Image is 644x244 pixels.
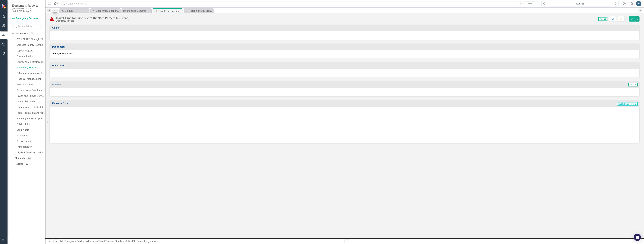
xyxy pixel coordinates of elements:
[60,9,88,13] a: Default
[52,83,351,86] h3: Analysis
[16,60,45,64] a: County Administrator's Office
[16,77,45,81] a: Financial Management
[122,9,151,13] a: Manage Elements
[185,9,213,13] a: Total # of EMS Transports
[16,134,45,137] a: Stormwater
[16,106,45,109] a: Libraries and Historical Resources
[16,111,45,115] a: Parks, Recreation and Natural Resources
[16,145,45,149] a: Transportation
[15,157,25,160] a: Elements
[549,2,611,6] div: Aug-25
[598,17,607,21] span: Aug-25
[12,24,42,29] input: Search Below...
[16,55,45,58] a: Communications
[158,9,182,13] div: Travel Time for First-Due at the 90th Percentile (Urban)
[98,240,156,243] div: Travel Time for First-Due at the 90th Percentile (Urban)
[189,9,213,13] div: Total # of EMS Transports
[523,1,538,6] button: Search
[29,32,34,35] div: 24
[617,102,638,106] span: Last Calculated [DATE]
[15,162,23,166] a: Reports
[52,45,638,48] h3: Dashboard
[16,140,45,143] a: Breeze Transit
[52,102,300,105] h3: Measure Data
[26,157,32,160] div: 503
[16,117,45,120] a: Planning and Development Services
[12,4,42,7] span: Elements & Reports
[636,1,641,6] button: BL
[16,72,45,75] a: Enterprise Information Technology
[548,1,612,6] button: Aug-25
[16,123,45,126] a: Public Utilities
[16,89,45,92] a: Governmental Relations
[16,94,45,98] a: Health and Human Services
[60,240,342,243] div: » »
[528,2,534,5] span: Search
[87,240,97,243] a: Measures
[634,234,641,241] div: Open Intercom Messenger
[49,17,54,21] img: On Hold
[61,1,539,6] input: Search ClearPoint...
[16,83,45,86] a: General Services
[127,9,151,13] div: Manage Elements
[91,9,120,13] a: Department Snapshot
[16,49,45,53] a: Capital Projects
[628,83,638,86] span: Aug-25
[12,7,42,12] small: [GEOGRAPHIC_DATA], [GEOGRAPHIC_DATA]
[53,52,73,55] strong: Emergency Services
[16,100,45,103] a: Human Resources
[16,38,45,41] a: 2026 DRAFT Strategic Plan
[16,128,45,132] a: Solid Waste
[56,16,129,20] div: Travel Time for First-Due at the 90th Percentile (Urban)
[16,151,45,154] a: UF/IFAS Extension and Sustainability
[56,20,129,22] div: Emergency Services
[1,3,7,9] img: ClearPoint Strategy
[64,240,86,243] a: Emergency Services
[12,17,42,20] a: Emergency Services
[15,32,28,35] a: Dashboards
[25,163,30,165] div: 59
[96,9,120,13] div: Department Snapshot
[52,26,638,29] h3: Goals
[52,64,638,67] h3: Description
[65,9,88,13] div: Default
[16,66,45,69] a: Emergency Services
[16,43,45,47] a: Sarasota County Dashboard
